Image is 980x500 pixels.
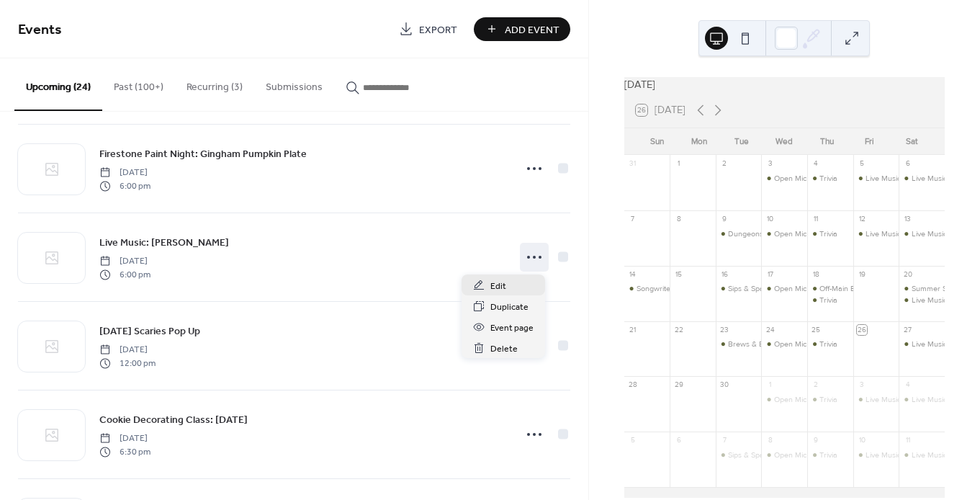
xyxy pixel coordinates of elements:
div: Trivia [819,339,837,349]
div: Live Music: [PERSON_NAME] [866,173,964,184]
div: Songwriters in the Round [637,283,722,294]
div: Live Music: Jemar Phoenix [899,450,945,460]
div: Live Music: Jeffrey John [853,450,899,460]
div: Brews & Blankets [716,339,762,349]
div: Live Music: Michael Suddes [899,295,945,305]
div: 3 [857,380,867,390]
div: 1 [765,380,776,390]
a: Cookie Decorating Class: [DATE] [99,411,248,428]
div: 18 [812,269,822,280]
div: Open Mic Night [761,228,807,239]
button: Upcoming (24) [14,58,102,111]
div: 6 [674,436,684,446]
div: Summer Sweat Series [899,283,945,294]
span: Live Music: [PERSON_NAME] [99,236,229,251]
div: Wed [763,128,806,156]
div: Trivia [807,450,853,460]
div: 13 [903,214,913,224]
div: 22 [674,325,684,335]
span: [DATE] Scaries Pop Up [99,324,200,339]
span: 6:30 pm [99,445,150,458]
span: Cookie Decorating Class: [DATE] [99,413,248,428]
div: Trivia [807,295,853,305]
div: Sips & Sparks Dating Event [716,450,762,460]
span: Edit [490,279,506,294]
div: Sips & Sparks Dating Event [728,450,820,460]
div: 19 [857,269,867,280]
div: Live Music: Carl Ricci & 706 Union Ave [899,173,945,184]
div: Open Mic Night [774,339,827,349]
div: 7 [628,214,638,224]
div: 14 [628,269,638,280]
div: 28 [628,380,638,390]
div: Open Mic Night [774,394,827,405]
div: 8 [674,214,684,224]
span: Export [419,22,457,37]
div: Songwriters in the Round [624,283,670,294]
span: Duplicate [490,300,529,315]
div: Sips & Sparks Dating Event [716,283,762,294]
div: Brews & Blankets [728,339,788,349]
div: Trivia [819,450,837,460]
div: Trivia [819,394,837,405]
div: 20 [903,269,913,280]
div: 30 [719,380,729,390]
div: 11 [812,214,822,224]
span: Events [18,16,62,44]
div: Open Mic Night [774,228,827,239]
div: Thu [806,128,848,156]
a: [DATE] Scaries Pop Up [99,323,200,339]
div: Open Mic Night [774,283,827,294]
div: 3 [765,159,776,169]
button: Add Event [474,17,570,41]
a: Live Music: [PERSON_NAME] [99,234,229,251]
div: [DATE] [624,77,945,93]
div: Live Music: Missing Maplewood [853,228,899,239]
div: 27 [903,325,913,335]
span: Event page [490,321,534,336]
button: Recurring (3) [175,58,254,110]
div: 21 [628,325,638,335]
div: 17 [765,269,776,280]
div: Live Music: Gone Rogue [866,394,948,405]
a: Export [388,17,468,41]
div: Sun [636,128,678,156]
div: Open Mic Night [774,173,827,184]
div: 15 [674,269,684,280]
div: 1 [674,159,684,169]
div: Trivia [807,173,853,184]
div: 2 [719,159,729,169]
div: Fri [848,128,891,156]
div: Trivia [819,295,837,305]
div: 5 [857,159,867,169]
div: 2 [812,380,822,390]
span: Add Event [505,22,559,37]
div: Live Music: Ali Kat Acoustic [899,339,945,349]
div: Off-Main Experience [819,283,888,294]
div: 25 [812,325,822,335]
div: 4 [903,380,913,390]
div: 9 [719,214,729,224]
div: Live Music: Sean Magwire [853,173,899,184]
div: Tue [721,128,763,156]
span: 6:00 pm [99,268,150,281]
div: Mon [678,128,721,156]
div: 8 [765,436,776,446]
span: 6:00 pm [99,179,150,192]
div: 11 [903,436,913,446]
div: 9 [812,436,822,446]
div: 31 [628,159,638,169]
div: Live Music: Missing Maplewood [866,228,971,239]
div: 10 [857,436,867,446]
div: Dungeons and Drafts [728,228,801,239]
span: Firestone Paint Night: Gingham Pumpkin Plate [99,147,307,162]
a: Firestone Paint Night: Gingham Pumpkin Plate [99,146,307,162]
div: Trivia [807,339,853,349]
div: Live Music: [PERSON_NAME] [866,450,964,460]
div: 7 [719,436,729,446]
div: Open Mic Night [761,283,807,294]
div: Open Mic Night [761,339,807,349]
span: [DATE] [99,255,150,268]
div: 4 [812,159,822,169]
